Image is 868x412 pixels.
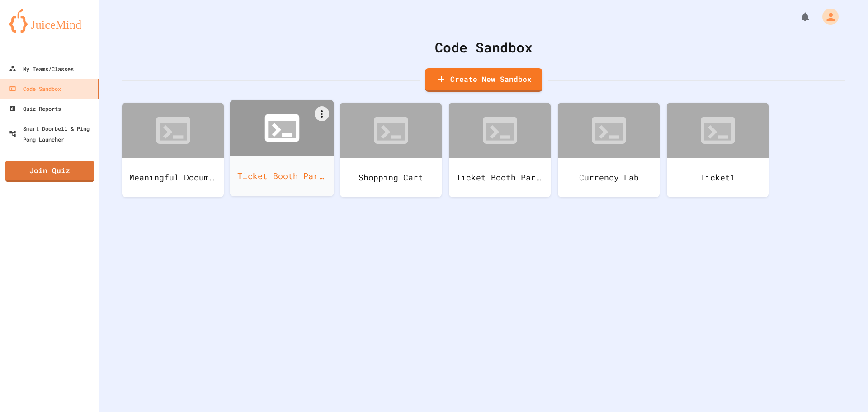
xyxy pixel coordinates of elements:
[667,103,769,197] a: Ticket1
[340,158,442,197] div: Shopping Cart
[813,6,841,27] div: My Account
[9,123,96,145] div: Smart Doorbell & Ping Pong Launcher
[783,9,813,24] div: My Notifications
[9,103,61,114] div: Quiz Reports
[9,9,90,33] img: logo-orange.svg
[122,103,224,197] a: Meaningful Documentation
[230,156,334,196] div: Ticket Booth Part 3
[667,158,769,197] div: Ticket1
[558,158,660,197] div: Currency Lab
[9,83,61,94] div: Code Sandbox
[425,68,542,92] a: Create New Sandbox
[122,37,845,57] div: Code Sandbox
[558,103,660,197] a: Currency Lab
[340,103,442,197] a: Shopping Cart
[122,158,224,197] div: Meaningful Documentation
[449,103,551,197] a: Ticket Booth Part 2
[9,63,74,74] div: My Teams/Classes
[230,100,334,196] a: Ticket Booth Part 3
[5,161,94,182] a: Join Quiz
[449,158,551,197] div: Ticket Booth Part 2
